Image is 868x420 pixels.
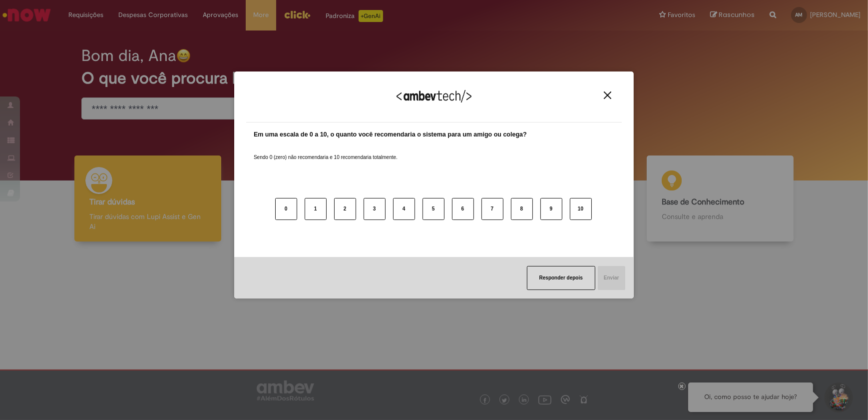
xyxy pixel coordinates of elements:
[481,198,503,220] button: 7
[527,266,595,290] button: Responder depois
[334,198,356,220] button: 2
[540,198,562,220] button: 9
[570,198,592,220] button: 10
[397,90,471,102] img: Logo Ambevtech
[254,142,398,161] label: Sendo 0 (zero) não recomendaria e 10 recomendaria totalmente.
[423,198,444,220] button: 5
[601,91,614,99] button: Close
[305,198,327,220] button: 1
[254,130,527,139] label: Em uma escala de 0 a 10, o quanto você recomendaria o sistema para um amigo ou colega?
[364,198,386,220] button: 3
[511,198,533,220] button: 8
[393,198,415,220] button: 4
[275,198,297,220] button: 0
[604,91,611,99] img: Close
[452,198,474,220] button: 6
